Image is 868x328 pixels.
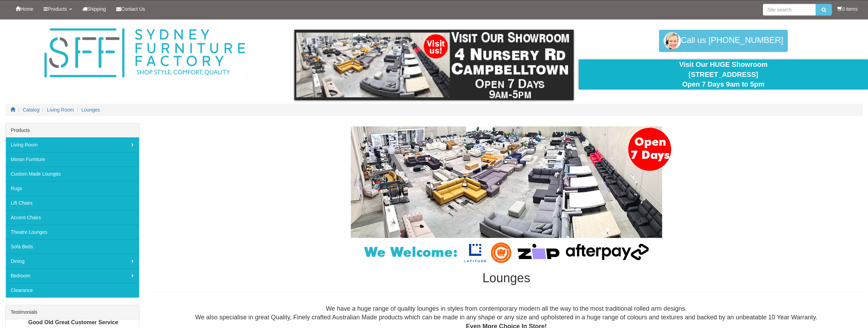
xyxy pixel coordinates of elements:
a: Products [38,0,77,18]
div: Testimonials [6,305,139,319]
div: Products [6,123,139,138]
input: Site search [763,4,816,16]
a: Home [10,0,38,18]
li: 0 items [837,6,858,12]
span: Home [20,6,33,12]
a: Theatre Lounges [6,225,139,239]
a: Clearance [6,283,139,298]
a: Lounges [81,107,100,113]
a: Accent Chairs [6,210,139,225]
span: Products [48,6,67,12]
img: Lounges [334,126,679,264]
img: showroom.gif [294,30,573,100]
span: Contact Us [121,6,145,12]
a: Dining [6,254,139,268]
b: Good Old Great Customer Service [28,319,118,325]
img: Sydney Furniture Factory [41,26,248,80]
a: Living Room [6,138,139,152]
a: Lift Chairs [6,196,139,210]
a: Bedroom [6,268,139,283]
h1: Lounges [150,271,863,285]
a: Custom Made Lounges [6,167,139,181]
span: Shipping [87,6,106,12]
div: Visit Our HUGE Showroom [STREET_ADDRESS] Open 7 Days 9am to 5pm [584,60,863,89]
a: Contact Us [111,0,150,18]
a: Rugs [6,181,139,196]
a: Living Room [47,107,74,113]
a: Sofa Beds [6,239,139,254]
a: Catalog [23,107,39,113]
a: Moran Furniture [6,152,139,167]
a: Shipping [77,0,111,18]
